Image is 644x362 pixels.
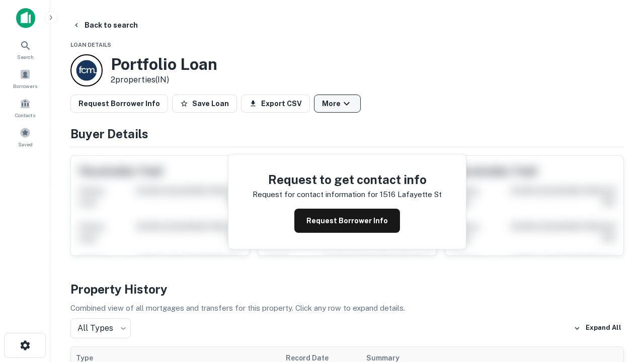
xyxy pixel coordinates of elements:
h4: Property History [70,280,624,298]
button: Back to search [68,16,142,34]
h3: Portfolio Loan [111,55,217,74]
button: More [314,95,361,113]
iframe: Chat Widget [594,249,644,298]
span: Loan Details [70,42,111,48]
div: All Types [70,318,131,338]
p: Combined view of all mortgages and transfers for this property. Click any row to expand details. [70,302,624,314]
a: Saved [3,123,47,150]
span: Saved [18,140,33,148]
button: Save Loan [172,95,237,113]
span: Borrowers [13,82,37,90]
button: Request Borrower Info [70,95,168,113]
span: Contacts [15,111,35,119]
a: Search [3,36,47,63]
span: Search [17,53,34,61]
img: capitalize-icon.png [16,8,35,28]
a: Contacts [3,94,47,121]
button: Export CSV [241,95,310,113]
p: Request for contact information for [253,189,378,201]
button: Request Borrower Info [294,209,400,233]
a: Borrowers [3,65,47,92]
h4: Request to get contact info [253,170,442,189]
button: Expand All [571,321,624,336]
h4: Buyer Details [70,125,624,143]
p: 1516 lafayette st [380,189,442,201]
p: 2 properties (IN) [111,74,217,86]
